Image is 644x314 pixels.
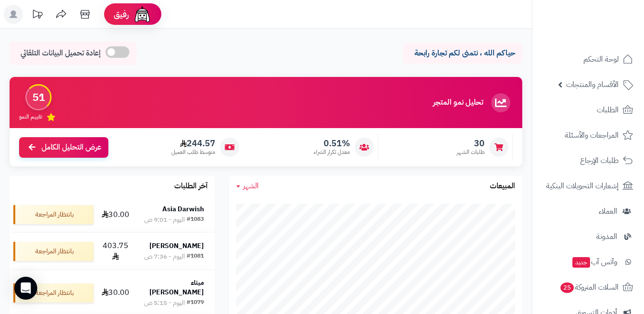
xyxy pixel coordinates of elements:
a: المدونة [538,225,638,248]
span: 30 [457,138,485,149]
div: اليوم - 7:36 ص [144,252,185,261]
img: ai-face.png [133,5,152,24]
p: حياكم الله ، نتمنى لكم تجارة رابحة [410,48,515,59]
span: إعادة تحميل البيانات التلقائي [21,48,101,59]
a: السلات المتروكة25 [538,276,638,299]
div: اليوم - 9:01 ص [144,215,185,225]
td: 30.00 [97,197,133,232]
a: طلبات الإرجاع [538,149,638,172]
a: عرض التحليل الكامل [19,137,108,158]
strong: Asia Darwish [162,204,204,214]
strong: [PERSON_NAME] [149,241,204,251]
span: الأقسام والمنتجات [566,78,619,91]
div: #1083 [187,215,204,225]
span: جديد [572,257,590,268]
a: المراجعات والأسئلة [538,124,638,147]
span: لوحة التحكم [583,53,619,66]
span: المراجعات والأسئلة [565,129,619,142]
span: طلبات الشهر [457,148,485,156]
span: عرض التحليل الكامل [42,142,101,153]
div: بانتظار المراجعة [13,205,94,224]
a: تحديثات المنصة [25,5,49,26]
span: 0.51% [314,138,350,149]
a: لوحة التحكم [538,48,638,71]
span: 244.57 [171,138,215,149]
td: 403.75 [97,233,133,270]
div: #1079 [187,298,204,308]
h3: المبيعات [490,182,515,191]
div: بانتظار المراجعة [13,242,94,261]
span: 25 [560,282,574,293]
h3: تحليل نمو المتجر [433,98,483,107]
img: logo-2.png [579,17,635,37]
h3: آخر الطلبات [174,182,208,191]
span: العملاء [599,205,617,218]
strong: ميثاء [PERSON_NAME] [149,278,204,297]
a: وآتس آبجديد [538,250,638,273]
span: تقييم النمو [19,113,42,121]
div: بانتظار المراجعة [13,283,94,303]
span: معدل تكرار الشراء [314,148,350,156]
span: متوسط طلب العميل [171,148,215,156]
span: السلات المتروكة [560,281,619,294]
div: Open Intercom Messenger [14,277,37,300]
span: طلبات الإرجاع [580,154,619,167]
a: إشعارات التحويلات البنكية [538,174,638,197]
span: الطلبات [597,103,619,117]
div: #1081 [187,252,204,261]
span: وآتس آب [571,255,617,269]
a: الطلبات [538,98,638,121]
span: المدونة [596,230,617,243]
div: اليوم - 5:15 ص [144,298,185,308]
span: رفيق [114,9,129,20]
a: الشهر [236,181,259,192]
a: العملاء [538,200,638,223]
span: إشعارات التحويلات البنكية [546,179,619,193]
span: الشهر [243,180,259,192]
